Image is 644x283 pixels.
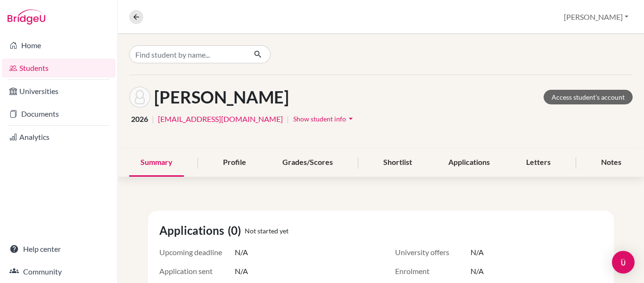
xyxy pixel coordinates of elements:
div: Profile [212,149,257,177]
a: Students [2,59,116,77]
div: Applications [437,149,501,177]
a: Analytics [2,128,116,146]
div: Open Intercom Messenger [612,251,635,274]
span: N/A [471,247,484,258]
span: Not started yet [245,226,289,236]
i: arrow_drop_down [346,114,355,123]
div: Letters [515,149,562,177]
a: Access student's account [544,90,633,104]
span: Application sent [159,266,235,277]
span: (0) [228,222,245,239]
a: Help center [2,240,116,258]
div: Shortlist [372,149,423,177]
span: N/A [235,266,248,277]
span: 2026 [131,113,148,125]
div: Grades/Scores [271,149,344,177]
a: Universities [2,82,116,101]
h1: [PERSON_NAME] [154,87,289,107]
input: Find student by name... [129,45,246,63]
span: Applications [159,222,228,239]
a: Documents [2,104,116,123]
a: Home [2,36,116,55]
span: N/A [471,266,484,277]
span: University offers [395,247,471,258]
span: | [152,113,154,125]
button: Show student infoarrow_drop_down [293,111,356,126]
button: [PERSON_NAME] [560,8,633,26]
img: Jose Carlos Obando's avatar [129,86,150,108]
span: Enrolment [395,266,471,277]
div: Summary [129,149,184,177]
div: Notes [590,149,633,177]
span: N/A [235,247,248,258]
span: Show student info [293,115,346,123]
span: | [287,113,289,125]
span: Upcoming deadline [159,247,235,258]
a: Community [2,262,116,281]
a: [EMAIL_ADDRESS][DOMAIN_NAME] [158,113,283,125]
img: Bridge-U [8,9,45,25]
